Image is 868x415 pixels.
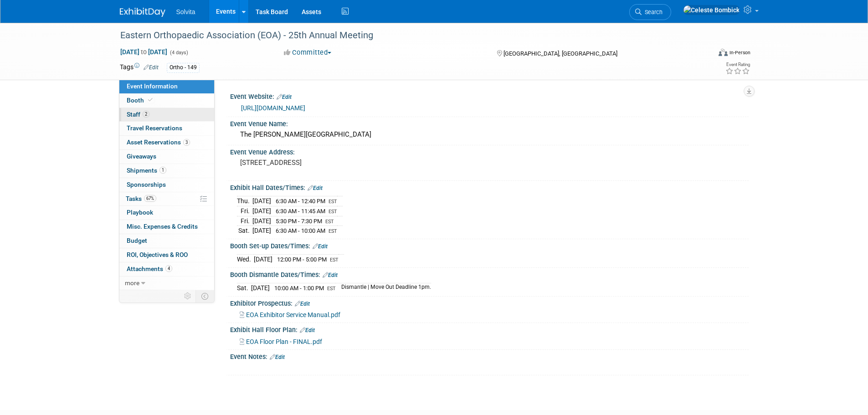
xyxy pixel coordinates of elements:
span: 1 [159,167,166,174]
a: Edit [277,94,292,100]
div: Exhibitor Prospectus: [230,297,749,308]
a: [URL][DOMAIN_NAME] [241,104,305,112]
a: Giveaways [119,150,214,164]
a: Edit [144,64,159,71]
a: Travel Reservations [119,122,214,135]
span: 6:30 AM - 10:00 AM [276,227,325,234]
span: Event Information [127,82,178,90]
a: ROI, Objectives & ROO [119,248,214,262]
div: The [PERSON_NAME][GEOGRAPHIC_DATA] [237,128,742,142]
a: Event Information [119,80,214,93]
div: Event Rating [725,62,750,67]
span: 6:30 AM - 11:45 AM [276,208,325,215]
span: Playbook [127,209,153,216]
a: Tasks67% [119,192,214,206]
div: Ortho - 149 [167,63,200,72]
span: EST [329,228,337,234]
td: Personalize Event Tab Strip [180,290,196,302]
span: Asset Reservations [127,138,190,146]
div: Event Venue Name: [230,117,749,128]
a: Edit [313,243,328,250]
a: Shipments1 [119,164,214,178]
span: more [125,279,139,287]
td: [DATE] [252,216,271,226]
div: Booth Dismantle Dates/Times: [230,268,749,280]
span: 10:00 AM - 1:00 PM [274,285,324,292]
td: Fri. [237,206,252,216]
img: ExhibitDay [120,8,165,17]
i: Booth reservation complete [148,97,153,102]
a: Edit [295,301,310,307]
div: In-Person [729,49,750,56]
td: Sat. [237,226,252,236]
span: Staff [127,111,149,118]
span: EST [327,286,336,292]
a: Edit [308,185,323,191]
span: Attachments [127,265,172,272]
div: Event Venue Address: [230,145,749,157]
a: Playbook [119,206,214,220]
td: Dismantle | Move Out Deadline 1pm. [336,283,431,293]
a: EOA Exhibitor Service Manual.pdf [240,311,340,318]
span: [DATE] [DATE] [120,48,168,56]
span: EST [330,257,339,263]
span: EOA Exhibitor Service Manual.pdf [246,311,340,318]
div: Booth Set-up Dates/Times: [230,239,749,251]
span: Shipments [127,167,166,174]
span: EOA Floor Plan - FINAL.pdf [246,338,322,345]
a: Search [629,4,671,20]
span: to [139,48,148,56]
div: Eastern Orthopaedic Association (EOA) - 25th Annual Meeting [117,27,697,44]
a: Booth [119,94,214,108]
img: Format-Inperson.png [719,49,728,56]
a: Edit [270,354,285,360]
span: (4 days) [169,50,188,56]
td: Wed. [237,255,254,264]
pre: [STREET_ADDRESS] [240,159,436,167]
span: [GEOGRAPHIC_DATA], [GEOGRAPHIC_DATA] [503,50,617,57]
div: Exhibit Hall Floor Plan: [230,323,749,335]
a: Edit [323,272,338,278]
span: Booth [127,97,154,104]
button: Committed [281,48,335,57]
span: Misc. Expenses & Credits [127,223,198,230]
div: Event Format [657,47,751,61]
td: Thu. [237,196,252,206]
span: 4 [165,265,172,272]
span: Travel Reservations [127,124,182,132]
td: [DATE] [254,255,272,264]
td: Fri. [237,216,252,226]
td: [DATE] [252,206,271,216]
span: EST [325,219,334,225]
a: Staff2 [119,108,214,122]
div: Exhibit Hall Dates/Times: [230,181,749,193]
span: 12:00 PM - 5:00 PM [277,256,327,263]
td: Sat. [237,283,251,293]
a: Misc. Expenses & Credits [119,220,214,234]
a: Attachments4 [119,262,214,276]
span: EST [329,209,337,215]
span: Sponsorships [127,181,166,188]
td: [DATE] [252,226,271,236]
div: Event Notes: [230,350,749,362]
td: Tags [120,62,159,73]
td: [DATE] [252,196,271,206]
span: Search [642,9,663,15]
span: 3 [183,139,190,146]
img: Celeste Bombick [683,5,740,15]
span: 67% [144,195,156,202]
td: [DATE] [251,283,270,293]
span: EST [329,199,337,205]
td: Toggle Event Tabs [195,290,214,302]
span: Solvita [176,8,195,15]
span: Tasks [126,195,156,202]
span: ROI, Objectives & ROO [127,251,188,258]
span: Giveaways [127,153,156,160]
a: Asset Reservations3 [119,136,214,149]
a: Budget [119,234,214,248]
a: EOA Floor Plan - FINAL.pdf [240,338,322,345]
span: 2 [143,111,149,118]
div: Event Website: [230,90,749,102]
a: Sponsorships [119,178,214,192]
span: 5:30 PM - 7:30 PM [276,218,322,225]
